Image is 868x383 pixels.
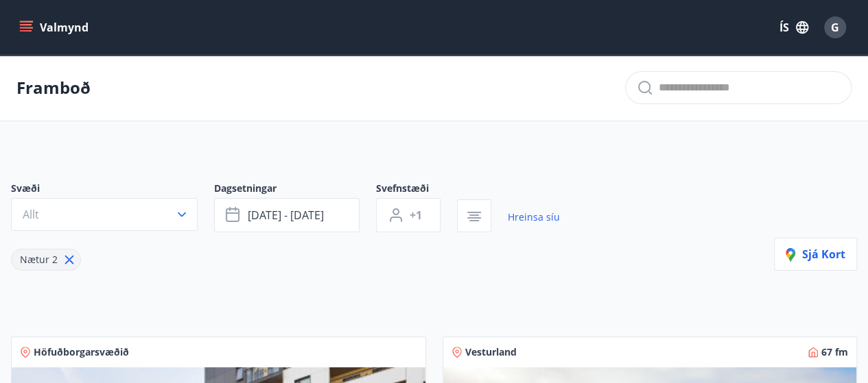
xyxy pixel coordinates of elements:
[11,249,81,271] div: Nætur 2
[214,198,360,232] button: [DATE] - [DATE]
[410,208,422,223] span: +1
[248,208,324,223] span: [DATE] - [DATE]
[214,182,376,198] span: Dagsetningar
[819,11,852,44] button: G
[774,238,857,271] button: Sjá kort
[772,15,816,40] button: ÍS
[23,207,39,222] span: Allt
[465,345,517,359] span: Vesturland
[821,345,848,359] span: 67 fm
[11,198,198,231] button: Allt
[20,253,58,266] span: Nætur 2
[831,20,839,35] span: G
[376,182,457,198] span: Svefnstæði
[16,15,94,40] button: menu
[16,76,91,99] p: Framboð
[11,182,214,198] span: Svæði
[786,247,845,262] span: Sjá kort
[34,345,129,359] span: Höfuðborgarsvæðið
[508,202,560,232] a: Hreinsa síu
[376,198,441,232] button: +1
